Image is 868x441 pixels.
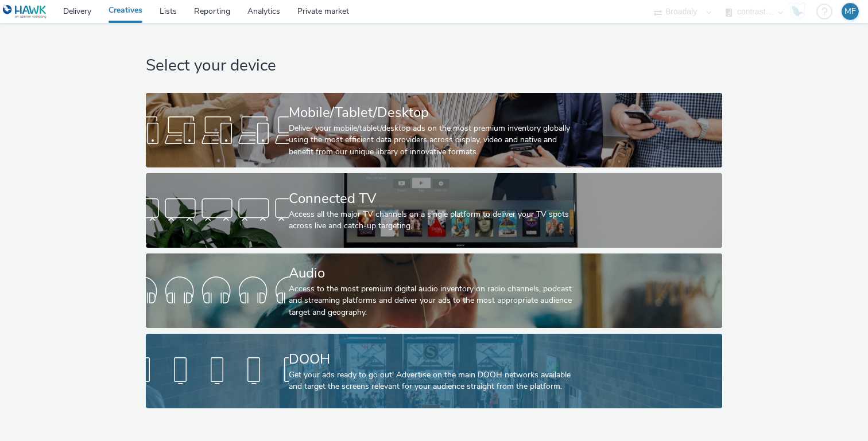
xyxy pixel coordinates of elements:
[289,349,575,369] div: DOOH
[289,209,575,232] div: Access all the major TV channels on a single platform to deliver your TV spots across live and ca...
[289,283,575,318] div: Access to the most premium digital audio inventory on radio channels, podcast and streaming platf...
[844,3,856,20] div: MF
[3,5,47,19] img: undefined Logo
[789,2,811,21] a: Hawk Academy
[289,103,575,123] div: Mobile/Tablet/Desktop
[146,173,722,248] a: Connected TVAccess all the major TV channels on a single platform to deliver your TV spots across...
[289,263,575,283] div: Audio
[289,369,575,393] div: Get your ads ready to go out! Advertise on the main DOOH networks available and target the screen...
[146,55,722,77] h1: Select your device
[289,123,575,158] div: Deliver your mobile/tablet/desktop ads on the most premium inventory globally using the most effi...
[789,2,806,21] img: Hawk Academy
[289,189,575,209] div: Connected TV
[146,334,722,408] a: DOOHGet your ads ready to go out! Advertise on the main DOOH networks available and target the sc...
[146,253,722,328] a: AudioAccess to the most premium digital audio inventory on radio channels, podcast and streaming ...
[146,93,722,167] a: Mobile/Tablet/DesktopDeliver your mobile/tablet/desktop ads on the most premium inventory globall...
